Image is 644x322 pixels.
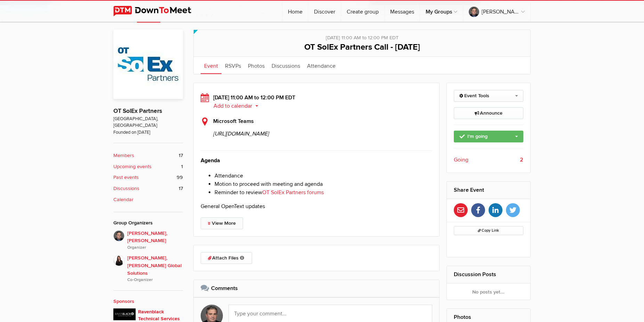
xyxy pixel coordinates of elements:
img: DownToMeet [113,6,202,16]
li: Reminder to review [215,188,432,197]
a: [PERSON_NAME], [PERSON_NAME] Global SolutionsCo-Organizer [113,251,183,283]
a: Home [282,1,308,22]
img: Sean Murphy, Cassia [113,230,124,241]
i: Co-Organizer [127,277,183,283]
span: 1 [181,163,183,171]
a: Announce [454,107,524,119]
a: Upcoming events 1 [113,163,183,171]
span: [GEOGRAPHIC_DATA], [GEOGRAPHIC_DATA] [113,116,183,129]
a: Photos [244,57,268,74]
span: 17 [179,185,183,192]
span: OT SolEx Partners Call - [DATE] [304,42,420,52]
b: Past events [113,174,139,181]
span: Going [454,156,468,164]
a: Past events 99 [113,174,183,181]
a: Event Tools [454,90,524,102]
a: My Groups [420,1,463,22]
a: Attendance [304,57,339,74]
li: Motion to proceed with meeting and agenda [215,180,432,188]
span: Copy Link [478,228,499,233]
div: No posts yet... [447,283,531,300]
strong: Agenda [201,157,220,164]
span: Announce [475,110,502,116]
b: Discussions [113,185,139,192]
b: Calendar [113,196,134,204]
a: Sponsors [113,298,134,304]
a: Messages [385,1,420,22]
a: Calendar [113,196,183,204]
a: [PERSON_NAME], [PERSON_NAME]Organizer [113,230,183,251]
a: Event [201,57,222,74]
a: Members 17 [113,152,183,159]
div: [DATE] 11:00 AM to 12:00 PM EDT [201,30,523,42]
a: Discussion Posts [454,271,496,278]
b: Upcoming events [113,163,152,171]
a: [PERSON_NAME], [PERSON_NAME] [463,1,530,22]
a: Create group [341,1,384,22]
span: 17 [179,152,183,159]
a: Discussions [268,57,304,74]
a: Attach Files [201,252,252,264]
span: [URL][DOMAIN_NAME] [213,125,432,138]
h2: Share Event [454,182,524,198]
img: OT SolEx Partners [113,30,183,99]
b: Members [113,152,134,159]
a: Photos [454,314,471,321]
a: Discover [308,1,341,22]
h2: Comments [201,280,432,297]
div: Group Organizers [113,219,183,227]
a: OT SolEx Partners forums [262,189,324,196]
img: Melissa Salm, Wertheim Global Solutions [113,255,124,266]
a: Discussions 17 [113,185,183,192]
button: Copy Link [454,226,524,235]
p: General OpenText updates [201,202,432,210]
a: Ravenblack Technical Services [138,309,180,322]
span: [PERSON_NAME], [PERSON_NAME] Global Solutions [127,254,183,283]
b: Microsoft Teams [213,118,254,125]
a: View More [201,217,243,229]
img: Ravenblack Technical Services [113,308,136,320]
b: 2 [520,156,523,164]
li: Attendance [215,172,432,180]
a: I'm going [454,131,524,142]
span: [PERSON_NAME], [PERSON_NAME] [127,230,183,251]
a: OT SolEx Partners [113,107,162,115]
i: Organizer [127,245,183,251]
a: RSVPs [222,57,244,74]
span: 99 [177,174,183,181]
div: [DATE] 11:00 AM to 12:00 PM EDT [201,93,432,110]
span: Founded on [DATE] [113,129,183,136]
button: Add to calendar [213,103,264,109]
